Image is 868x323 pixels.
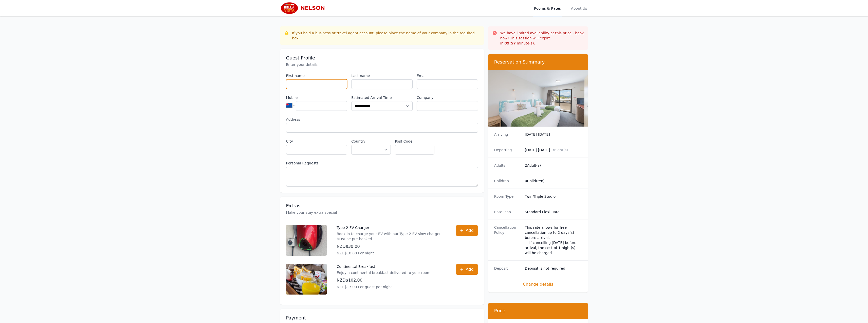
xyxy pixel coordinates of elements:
span: Add [466,227,474,234]
label: First name [286,73,347,78]
p: NZD$17.00 Per guest per night [337,284,432,289]
h3: Price [494,308,582,314]
dd: Twin/Triple Studio [525,194,582,199]
label: Estimated Arrival Time [351,95,413,100]
dt: Room Type [494,194,521,199]
label: Post Code [395,139,434,144]
h3: Guest Profile [286,55,478,61]
label: Address [286,117,478,122]
dt: Rate Plan [494,209,521,214]
dt: Arriving [494,132,521,137]
label: Country [351,139,391,144]
p: Book in to charge your EV with our Type 2 EV slow charger. Must be pre-booked. [337,231,446,241]
p: Enjoy a continental breakfast delivered to your room. [337,270,432,275]
label: Company [417,95,478,100]
strong: 09 : 57 [505,41,516,45]
h3: Extras [286,203,478,209]
p: Make your stay extra special [286,210,478,215]
dd: [DATE] [DATE] [525,147,582,152]
span: Change details [494,281,582,287]
img: Bella Vista Motel Nelson [280,2,329,14]
button: Add [456,264,478,275]
img: Continental Breakfast [286,264,327,295]
dt: Deposit [494,266,521,271]
dt: Children [494,178,521,183]
img: Twin/Triple Studio [488,70,588,127]
dt: Adults [494,163,521,168]
dd: Deposit is not required [525,266,582,271]
label: Last name [351,73,413,78]
label: Email [417,73,478,78]
p: NZD$102.00 [337,277,432,283]
dt: Departing [494,147,521,152]
label: City [286,139,347,144]
dd: 2 Adult(s) [525,163,582,168]
label: Mobile [286,95,347,100]
span: Add [466,266,474,272]
dd: Standard Flexi Rate [525,209,582,214]
dd: [DATE] [DATE] [525,132,582,137]
p: Enter your details [286,62,478,67]
p: Continental Breakfast [337,264,432,269]
div: This rate allows for free cancellation up to 2 days(s) before arrival. If cancelling [DATE] befor... [525,225,582,255]
button: Add [456,225,478,236]
p: NZD$30.00 [337,243,446,250]
div: If you hold a business or travel agent account, please place the name of your company in the requ... [292,30,480,41]
h3: Reservation Summary [494,59,582,65]
p: We have limited availability at this price - book now! This session will expire in minute(s). [500,30,584,46]
span: 3 night(s) [552,148,568,152]
p: Type 2 EV Charger [337,225,446,230]
dd: 0 Child(ren) [525,178,582,183]
label: Personal Requests [286,161,478,166]
h3: Payment [286,315,478,321]
p: NZD$10.00 Per night [337,251,446,256]
img: Type 2 EV Charger [286,225,327,256]
dt: Cancellation Policy [494,225,521,255]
